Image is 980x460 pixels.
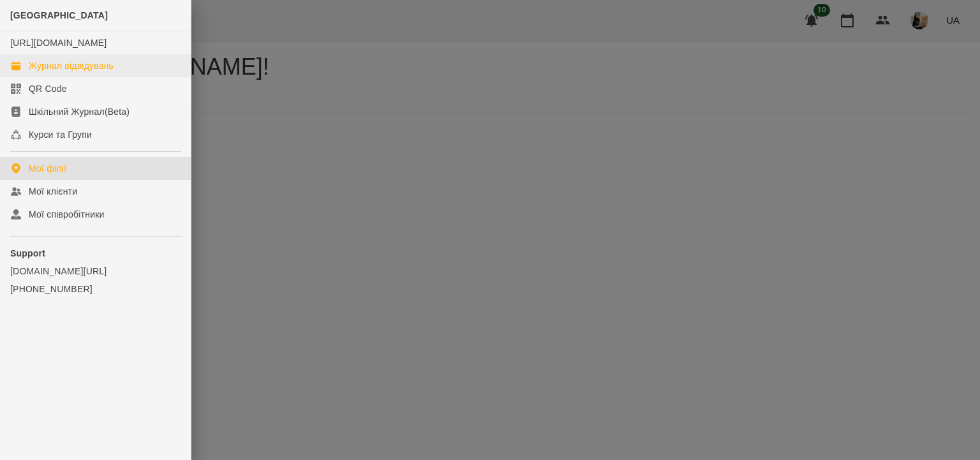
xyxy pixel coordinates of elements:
[10,10,108,20] span: [GEOGRAPHIC_DATA]
[29,208,105,221] div: Мої співробітники
[29,185,77,198] div: Мої клієнти
[29,128,92,141] div: Курси та Групи
[10,283,181,295] a: [PHONE_NUMBER]
[29,105,130,118] div: Шкільний Журнал(Beta)
[10,265,181,278] a: [DOMAIN_NAME][URL]
[10,247,181,260] p: Support
[10,38,107,48] a: [URL][DOMAIN_NAME]
[29,82,67,95] div: QR Code
[29,162,66,175] div: Мої філії
[29,59,114,72] div: Журнал відвідувань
